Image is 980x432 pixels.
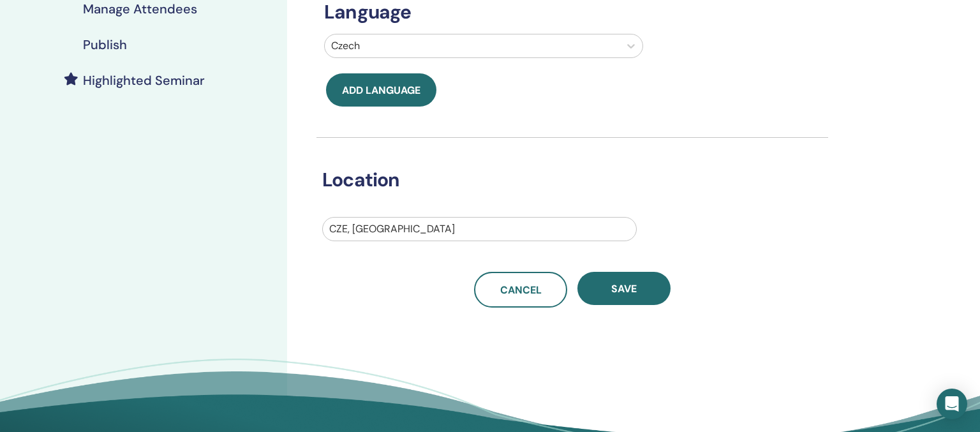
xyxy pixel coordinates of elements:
h4: Manage Attendees [83,1,197,17]
span: Add language [342,84,420,97]
div: Open Intercom Messenger [937,389,967,419]
button: Add language [326,73,436,107]
h4: Highlighted Seminar [83,73,205,88]
h3: Location [315,168,811,191]
h4: Publish [83,37,127,52]
h3: Language [316,1,828,24]
span: Save [611,282,637,295]
a: Cancel [474,272,567,308]
span: Cancel [500,283,542,297]
button: Save [577,272,671,305]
